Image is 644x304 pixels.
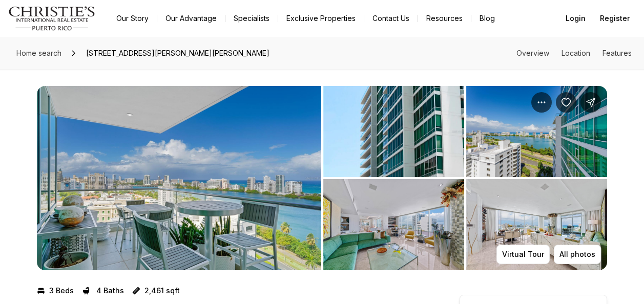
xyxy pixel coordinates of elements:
[418,11,471,26] a: Resources
[12,45,66,61] a: Home search
[82,45,274,61] span: [STREET_ADDRESS][PERSON_NAME][PERSON_NAME]
[37,86,321,270] button: View image gallery
[516,49,549,57] a: Skip to: Overview
[580,92,601,113] button: Share Property: 555 MONSERRATE ST #1404
[144,287,180,295] p: 2,461 sqft
[323,179,464,270] button: View image gallery
[603,49,632,57] a: Skip to: Features
[554,245,601,264] button: All photos
[466,179,607,270] button: View image gallery
[531,92,552,113] button: Property options
[566,14,586,23] span: Login
[496,245,550,264] button: Virtual Tour
[278,11,364,26] a: Exclusive Properties
[556,92,576,113] button: Save Property: 555 MONSERRATE ST #1404
[364,11,418,26] button: Contact Us
[471,11,503,26] a: Blog
[8,6,96,31] img: logo
[225,11,278,26] a: Specialists
[516,49,632,57] nav: Page section menu
[16,49,61,57] span: Home search
[323,86,608,270] li: 2 of 7
[82,283,124,299] button: 4 Baths
[108,11,157,26] a: Our Story
[594,8,636,29] button: Register
[96,287,124,295] p: 4 Baths
[323,86,464,177] button: View image gallery
[559,250,595,258] p: All photos
[37,86,607,270] div: Listing Photos
[157,11,225,26] a: Our Advantage
[37,86,321,270] li: 1 of 7
[466,86,607,177] button: View image gallery
[502,250,544,258] p: Virtual Tour
[600,14,630,23] span: Register
[559,8,592,29] button: Login
[562,49,590,57] a: Skip to: Location
[49,287,74,295] p: 3 Beds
